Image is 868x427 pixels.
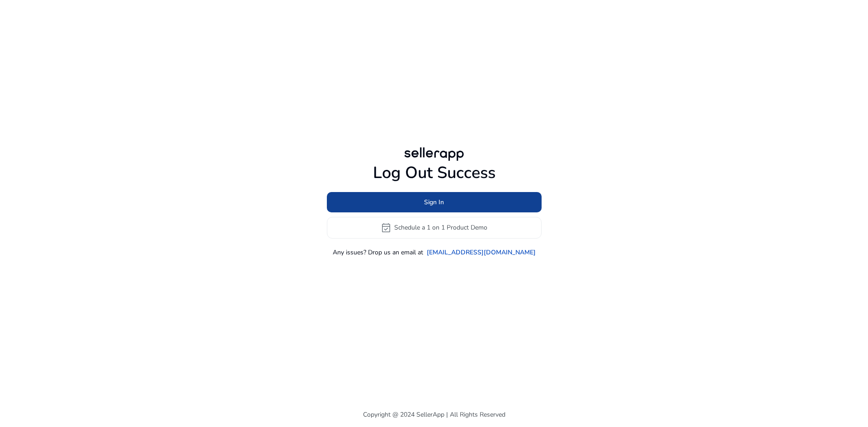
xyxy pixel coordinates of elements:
span: Sign In [424,197,444,207]
span: event_available [381,222,392,233]
h1: Log Out Success [327,163,542,183]
button: Sign In [327,192,542,212]
p: Any issues? Drop us an email at [333,248,423,257]
button: event_availableSchedule a 1 on 1 Product Demo [327,217,542,239]
a: [EMAIL_ADDRESS][DOMAIN_NAME] [427,248,536,257]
